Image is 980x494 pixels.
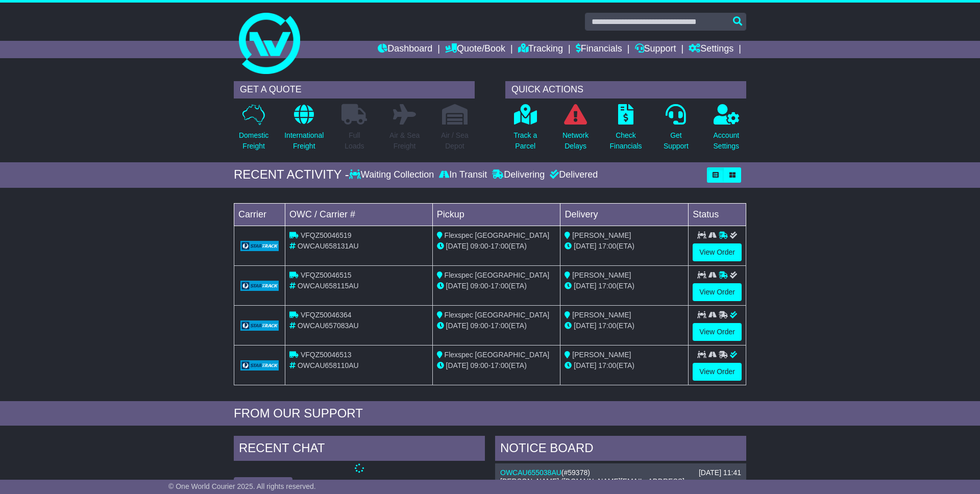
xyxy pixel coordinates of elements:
[298,282,359,290] span: OWCAU658115AU
[664,130,689,152] p: Get Support
[500,477,684,494] span: [PERSON_NAME] ([DOMAIN_NAME][EMAIL_ADDRESS][DOMAIN_NAME])
[446,322,469,330] span: [DATE]
[301,271,352,279] span: VFQZ50046515
[378,41,432,58] a: Dashboard
[491,361,508,369] span: 17:00
[491,282,508,290] span: 17:00
[713,104,740,157] a: AccountSettings
[445,351,550,359] span: Flexspec [GEOGRAPHIC_DATA]
[168,482,316,490] span: © One World Courier 2025. All rights reserved.
[513,130,537,152] p: Track a Parcel
[609,104,643,157] a: CheckFinancials
[285,203,433,226] td: OWC / Carrier #
[572,231,631,239] span: [PERSON_NAME]
[491,322,508,330] span: 17:00
[572,311,631,319] span: [PERSON_NAME]
[471,282,488,290] span: 09:00
[574,322,596,330] span: [DATE]
[576,41,622,58] a: Financials
[234,436,485,463] div: RECENT CHAT
[436,169,489,181] div: In Transit
[500,468,561,477] a: OWCAU655038AU
[301,231,352,239] span: VFQZ50046519
[689,203,746,226] td: Status
[489,169,547,181] div: Delivering
[505,81,746,98] div: QUICK ACTIONS
[562,130,589,152] p: Network Delays
[560,203,689,226] td: Delivery
[234,81,475,98] div: GET A QUOTE
[437,241,556,252] div: - (ETA)
[446,361,469,369] span: [DATE]
[446,282,469,290] span: [DATE]
[437,360,556,371] div: - (ETA)
[240,360,279,370] img: GetCarrierServiceLogo
[572,271,631,279] span: [PERSON_NAME]
[513,104,537,157] a: Track aParcel
[446,242,469,250] span: [DATE]
[284,104,324,157] a: InternationalFreight
[240,241,279,251] img: GetCarrierServiceLogo
[445,271,550,279] span: Flexspec [GEOGRAPHIC_DATA]
[298,361,359,369] span: OWCAU658110AU
[471,322,488,330] span: 09:00
[389,130,420,152] p: Air & Sea Freight
[445,231,550,239] span: Flexspec [GEOGRAPHIC_DATA]
[572,351,631,359] span: [PERSON_NAME]
[693,323,742,341] a: View Order
[301,351,352,359] span: VFQZ50046513
[565,320,684,331] div: (ETA)
[240,320,279,331] img: GetCarrierServiceLogo
[341,130,367,152] p: Full Loads
[598,242,616,250] span: 17:00
[234,406,746,421] div: FROM OUR SUPPORT
[284,130,324,152] p: International Freight
[445,41,505,58] a: Quote/Book
[598,282,616,290] span: 17:00
[565,360,684,371] div: (ETA)
[598,361,616,369] span: 17:00
[234,167,349,182] div: RECENT ACTIVITY -
[610,130,642,152] p: Check Financials
[635,41,676,58] a: Support
[471,242,488,250] span: 09:00
[693,363,742,381] a: View Order
[574,361,596,369] span: [DATE]
[693,283,742,301] a: View Order
[565,281,684,291] div: (ETA)
[693,243,742,261] a: View Order
[491,242,508,250] span: 17:00
[234,203,285,226] td: Carrier
[689,41,733,58] a: Settings
[437,281,556,291] div: - (ETA)
[301,311,352,319] span: VFQZ50046364
[500,468,741,477] div: ( )
[471,361,488,369] span: 09:00
[663,104,689,157] a: GetSupport
[437,320,556,331] div: - (ETA)
[432,203,560,226] td: Pickup
[445,311,550,319] span: Flexspec [GEOGRAPHIC_DATA]
[495,436,746,463] div: NOTICE BOARD
[574,282,596,290] span: [DATE]
[518,41,563,58] a: Tracking
[547,169,598,181] div: Delivered
[441,130,469,152] p: Air / Sea Depot
[349,169,436,181] div: Waiting Collection
[240,281,279,291] img: GetCarrierServiceLogo
[239,130,268,152] p: Domestic Freight
[699,468,741,477] div: [DATE] 11:41
[598,322,616,330] span: 17:00
[574,242,596,250] span: [DATE]
[298,322,359,330] span: OWCAU657083AU
[564,468,588,477] span: #59378
[238,104,269,157] a: DomesticFreight
[298,242,359,250] span: OWCAU658131AU
[565,241,684,252] div: (ETA)
[714,130,740,152] p: Account Settings
[562,104,589,157] a: NetworkDelays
